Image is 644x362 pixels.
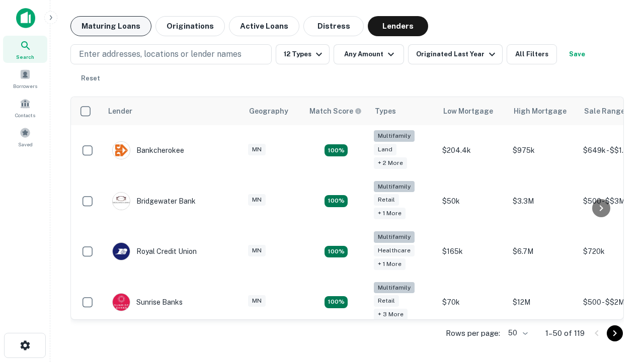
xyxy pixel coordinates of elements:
[18,140,33,148] span: Saved
[508,176,578,227] td: $3.3M
[374,258,406,270] div: + 1 more
[243,97,303,125] th: Geography
[113,294,130,311] img: picture
[374,144,396,155] div: Land
[374,231,415,243] div: Multifamily
[276,44,330,64] button: 12 Types
[3,123,47,150] a: Saved
[408,44,503,64] button: Originated Last Year
[70,16,151,36] button: Maturing Loans
[374,181,415,193] div: Multifamily
[108,105,132,117] div: Lender
[112,192,196,210] div: Bridgewater Bank
[325,296,348,308] div: Matching Properties: 30, hasApolloMatch: undefined
[3,65,47,92] a: Borrowers
[437,97,508,125] th: Low Mortgage
[334,44,404,64] button: Any Amount
[113,193,130,210] img: picture
[607,325,623,341] button: Go to next page
[374,208,406,219] div: + 1 more
[13,82,37,90] span: Borrowers
[325,246,348,258] div: Matching Properties: 18, hasApolloMatch: undefined
[594,249,644,298] iframe: Chat Widget
[437,176,508,227] td: $50k
[368,16,428,36] button: Lenders
[155,16,225,36] button: Originations
[112,141,184,159] div: Bankcherokee
[561,44,593,64] button: Save your search to get updates of matches that match your search criteria.
[508,226,578,277] td: $6.7M
[437,277,508,328] td: $70k
[112,242,197,260] div: Royal Credit Union
[3,36,47,63] a: Search
[369,97,437,125] th: Types
[15,111,35,119] span: Contacts
[249,105,288,117] div: Geography
[248,295,266,307] div: MN
[508,125,578,176] td: $975k
[3,94,47,121] a: Contacts
[112,293,183,311] div: Sunrise Banks
[374,309,408,320] div: + 3 more
[374,157,407,169] div: + 2 more
[375,105,396,117] div: Types
[74,68,107,88] button: Reset
[514,105,567,117] div: High Mortgage
[325,144,348,156] div: Matching Properties: 20, hasApolloMatch: undefined
[79,48,242,60] p: Enter addresses, locations or lender names
[416,48,498,60] div: Originated Last Year
[16,53,34,61] span: Search
[374,295,399,307] div: Retail
[102,97,243,125] th: Lender
[446,327,500,339] p: Rows per page:
[437,125,508,176] td: $204.4k
[584,105,625,117] div: Sale Range
[325,195,348,207] div: Matching Properties: 22, hasApolloMatch: undefined
[248,144,266,155] div: MN
[229,16,299,36] button: Active Loans
[303,97,369,125] th: Capitalize uses an advanced AI algorithm to match your search with the best lender. The match sco...
[374,130,415,142] div: Multifamily
[113,142,130,159] img: picture
[16,8,35,28] img: capitalize-icon.png
[309,106,362,117] div: Capitalize uses an advanced AI algorithm to match your search with the best lender. The match sco...
[70,44,272,64] button: Enter addresses, locations or lender names
[437,226,508,277] td: $165k
[508,277,578,328] td: $12M
[374,194,399,206] div: Retail
[508,97,578,125] th: High Mortgage
[504,326,529,340] div: 50
[545,327,585,339] p: 1–50 of 119
[309,106,360,117] h6: Match Score
[303,16,364,36] button: Distress
[374,282,415,294] div: Multifamily
[113,243,130,260] img: picture
[443,105,493,117] div: Low Mortgage
[248,194,266,206] div: MN
[507,44,557,64] button: All Filters
[374,245,415,256] div: Healthcare
[248,245,266,256] div: MN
